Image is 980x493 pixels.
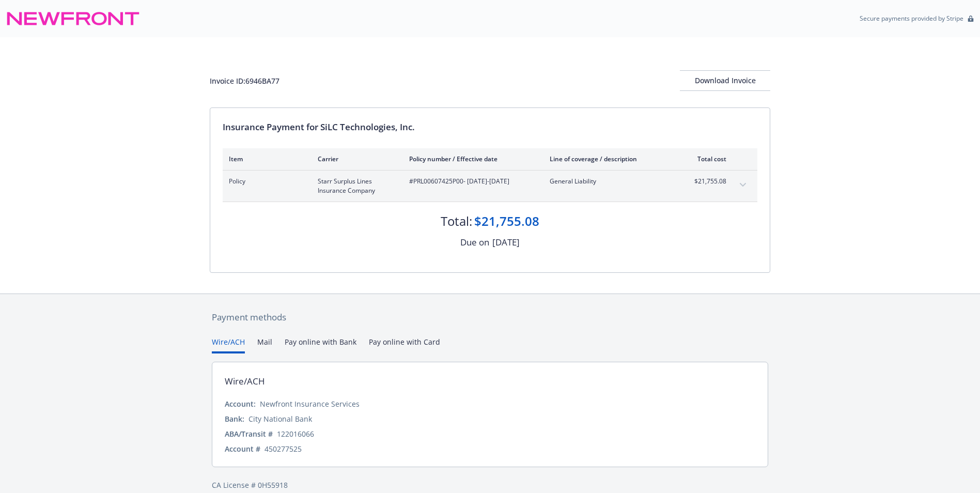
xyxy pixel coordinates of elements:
div: 122016066 [277,428,314,439]
button: Download Invoice [680,70,770,91]
span: General Liability [550,177,671,186]
div: Wire/ACH [225,375,265,388]
div: Insurance Payment for SiLC Technologies, Inc. [223,120,757,134]
div: Newfront Insurance Services [260,398,360,409]
button: Mail [257,336,272,353]
div: 450277525 [265,443,302,454]
div: Bank: [225,413,244,424]
div: Account # [225,443,260,454]
div: CA License # 0H55918 [212,480,768,490]
span: #PRL00607425P00 - [DATE]-[DATE] [409,177,533,186]
div: Due on [460,236,489,249]
div: Payment methods [212,311,768,324]
div: City National Bank [248,413,312,424]
div: Policy number / Effective date [409,155,533,163]
div: Account: [225,398,256,409]
div: Total: [441,212,472,230]
div: ABA/Transit # [225,428,273,439]
div: Item [229,155,301,163]
button: expand content [735,177,751,193]
div: Carrier [318,155,393,163]
p: Secure payments provided by Stripe [860,14,963,23]
div: [DATE] [492,236,520,249]
div: PolicyStarr Surplus Lines Insurance Company#PRL00607425P00- [DATE]-[DATE]General Liability$21,755... [223,171,757,202]
div: Total cost [688,155,726,163]
div: $21,755.08 [474,212,539,230]
button: Wire/ACH [212,336,245,353]
div: Invoice ID: 6946BA77 [210,75,279,86]
div: Line of coverage / description [550,155,671,163]
button: Pay online with Bank [285,336,356,353]
button: Pay online with Card [369,336,440,353]
span: Starr Surplus Lines Insurance Company [318,177,393,195]
span: Policy [229,177,301,186]
span: $21,755.08 [688,177,726,186]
